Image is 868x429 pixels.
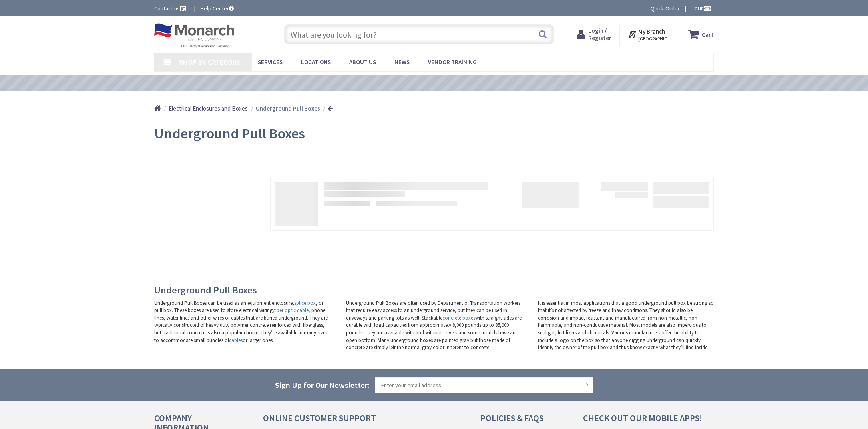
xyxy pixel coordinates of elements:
h4: Online Customer Support [263,413,456,429]
span: It is essential in most applications that a good underground pull box be strong so that it’s not ... [538,300,714,351]
span: Underground Pull Boxes [154,125,305,142]
a: Cart [688,27,714,42]
div: My Branch [GEOGRAPHIC_DATA], [GEOGRAPHIC_DATA] [628,27,672,42]
a: cables [229,337,243,344]
strong: My Branch [638,28,665,35]
span: About Us [349,58,376,66]
span: Tour [691,4,712,12]
input: What are you looking for? [284,24,554,44]
span: Underground Pull Boxes are often used by Department of Transportation workers that require easy a... [346,300,522,351]
a: Contact us [154,4,188,12]
a: concrete boxes [442,314,475,322]
a: splice box [294,300,316,307]
span: [GEOGRAPHIC_DATA], [GEOGRAPHIC_DATA] [638,36,672,42]
span: Shop By Category [179,57,240,67]
span: Sign Up for Our Newsletter: [275,380,370,390]
img: Monarch Electric Company [154,23,234,48]
span: Underground Pull Boxes [154,284,257,296]
strong: Underground Pull Boxes [256,105,320,112]
span: News [394,58,410,66]
span: Locations [301,58,331,66]
a: Electrical Enclosures and Boxes [169,104,248,113]
a: Help Center [201,4,234,12]
input: Enter your email address [375,377,593,393]
a: Quick Order [651,4,680,12]
a: fiber optic cable [274,307,309,314]
a: VIEW OUR VIDEO TRAINING LIBRARY [364,79,504,88]
a: Login / Register [577,27,611,42]
span: Vendor Training [428,58,477,66]
h4: Policies & FAQs [480,413,559,429]
strong: Cart [702,27,714,42]
span: Services [258,58,283,66]
h4: Check out Our Mobile Apps! [583,413,720,429]
span: Underground Pull Boxes can be used as an equipment enclosure, , or pull box. These boxes are used... [154,300,328,344]
span: Login / Register [588,27,611,42]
